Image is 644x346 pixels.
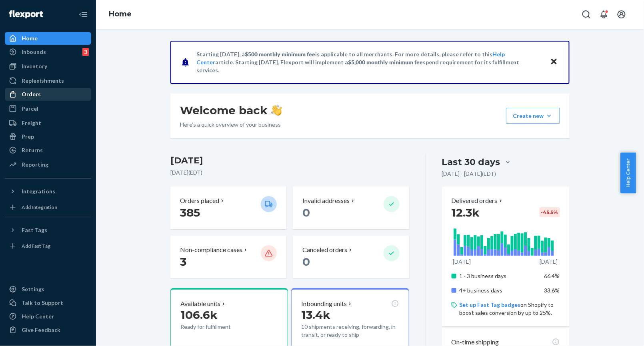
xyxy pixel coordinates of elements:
[22,299,63,307] div: Talk to Support
[5,130,91,143] a: Prep
[5,201,91,214] a: Add Integration
[5,102,91,115] a: Parcel
[22,326,60,334] div: Give Feedback
[22,204,57,211] div: Add Integration
[5,283,91,296] a: Settings
[5,185,91,198] button: Integrations
[460,301,521,308] a: Set up Fast Tag badges
[442,170,496,178] p: [DATE] - [DATE] ( EDT )
[5,88,91,101] a: Orders
[301,323,399,339] p: 10 shipments receiving, forwarding, in transit, or ready to ship
[9,10,43,18] img: Flexport logo
[5,310,91,323] a: Help Center
[180,323,254,331] p: Ready for fulfillment
[22,62,47,70] div: Inventory
[302,196,350,205] p: Invalid addresses
[102,3,138,26] ol: breadcrumbs
[22,226,47,234] div: Fast Tags
[180,196,219,205] p: Orders placed
[578,6,594,22] button: Open Search Box
[22,243,50,249] div: Add Fast Tag
[460,286,538,294] p: 4+ business days
[5,324,91,336] button: Give Feedback
[180,103,282,117] h1: Welcome back
[549,56,559,68] button: Close
[180,255,186,268] span: 3
[196,50,542,74] p: Starting [DATE], a is applicable to all merchants. For more details, please refer to this article...
[180,308,218,322] span: 106.6k
[302,206,310,219] span: 0
[180,245,242,255] p: Non-compliance cases
[540,207,560,217] div: -45.5 %
[180,299,220,308] p: Available units
[22,187,55,195] div: Integrations
[460,301,560,317] p: on Shopify to boost sales conversion by up to 25%.
[544,287,560,294] span: 33.6%
[620,153,636,193] button: Help Center
[22,77,64,85] div: Replenishments
[5,240,91,253] a: Add Fast Tag
[5,32,91,45] a: Home
[245,51,315,58] span: $500 monthly minimum fee
[293,187,409,229] button: Invalid addresses 0
[22,133,34,141] div: Prep
[180,121,282,129] p: Here’s a quick overview of your business
[302,255,310,268] span: 0
[5,144,91,157] a: Returns
[596,6,612,22] button: Open notifications
[22,34,38,42] div: Home
[452,196,504,205] button: Delivered orders
[5,46,91,58] a: Inbounds3
[301,308,330,322] span: 13.4k
[22,285,44,293] div: Settings
[302,245,347,255] p: Canceled orders
[5,158,91,171] a: Reporting
[460,272,538,280] p: 1 - 3 business days
[22,146,43,154] div: Returns
[453,258,471,266] p: [DATE]
[271,105,282,116] img: hand-wave emoji
[5,60,91,73] a: Inventory
[452,206,480,219] span: 12.3k
[22,161,48,169] div: Reporting
[5,117,91,129] a: Freight
[22,48,46,56] div: Inbounds
[5,224,91,237] button: Fast Tags
[22,90,41,98] div: Orders
[22,105,38,113] div: Parcel
[293,236,409,278] button: Canceled orders 0
[170,169,409,177] p: [DATE] ( EDT )
[5,296,91,309] a: Talk to Support
[180,206,200,219] span: 385
[75,6,91,22] button: Close Navigation
[348,59,423,66] span: $5,000 monthly minimum fee
[109,10,132,18] a: Home
[22,312,54,320] div: Help Center
[170,236,286,278] button: Non-compliance cases 3
[170,154,409,167] h3: [DATE]
[506,108,560,124] button: Create new
[301,299,347,308] p: Inbounding units
[442,156,500,168] div: Last 30 days
[170,187,286,229] button: Orders placed 385
[540,258,558,266] p: [DATE]
[544,272,560,279] span: 66.4%
[22,119,41,127] div: Freight
[82,48,89,56] div: 3
[5,74,91,87] a: Replenishments
[614,6,630,22] button: Open account menu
